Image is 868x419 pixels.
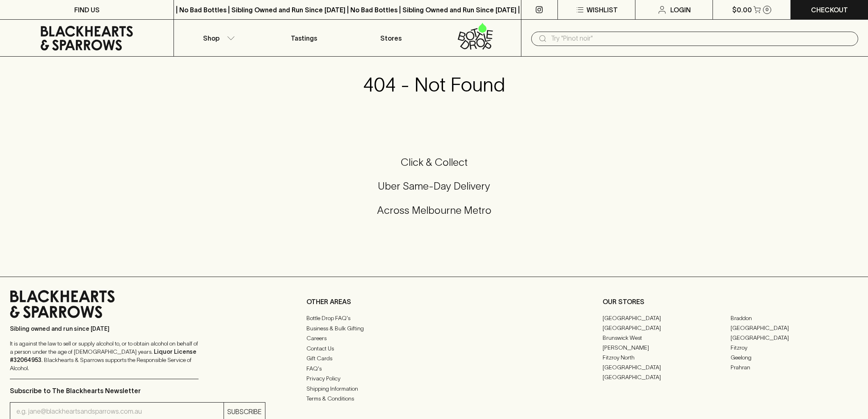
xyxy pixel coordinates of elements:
a: [GEOGRAPHIC_DATA] [603,362,730,372]
p: 0 [765,7,769,12]
p: Tastings [291,33,317,43]
a: Contact Us [306,343,562,353]
a: Tastings [261,20,347,56]
a: Prahran [731,362,858,372]
p: $0.00 [732,5,752,15]
p: OTHER AREAS [306,297,562,307]
a: Gift Cards [306,354,562,364]
h3: 404 - Not Found [363,73,505,96]
a: [GEOGRAPHIC_DATA] [603,313,730,323]
p: Shop [203,33,219,43]
a: [PERSON_NAME] [603,343,730,353]
a: Business & Bulk Gifting [306,323,562,333]
a: Geelong [731,353,858,362]
a: [GEOGRAPHIC_DATA] [603,372,730,382]
a: Fitzroy [731,343,858,353]
p: SUBSCRIBE [227,407,262,417]
a: Bottle Drop FAQ's [306,314,562,323]
input: e.g. jane@blackheartsandsparrows.com.au [16,405,224,418]
p: OUR STORES [603,297,858,307]
a: [GEOGRAPHIC_DATA] [731,333,858,343]
p: Subscribe to The Blackhearts Newsletter [10,386,265,396]
p: Stores [380,33,402,43]
a: Terms & Conditions [306,394,562,404]
a: [GEOGRAPHIC_DATA] [603,323,730,333]
a: Stores [347,20,434,56]
p: Checkout [811,5,848,15]
a: Braddon [731,313,858,323]
h5: Uber Same-Day Delivery [10,179,858,193]
a: Fitzroy North [603,353,730,362]
p: FIND US [74,5,100,15]
h5: Click & Collect [10,156,858,169]
div: Call to action block [10,123,858,260]
a: [GEOGRAPHIC_DATA] [731,323,858,333]
a: Shipping Information [306,384,562,394]
a: Privacy Policy [306,374,562,384]
input: Try "Pinot noir" [551,32,852,45]
p: Sibling owned and run since [DATE] [10,325,199,333]
h5: Across Melbourne Metro [10,204,858,217]
p: It is against the law to sell or supply alcohol to, or to obtain alcohol on behalf of a person un... [10,339,199,372]
p: Login [670,5,691,15]
a: FAQ's [306,364,562,373]
p: Wishlist [587,5,618,15]
button: Shop [174,20,260,56]
a: Careers [306,334,562,343]
a: Brunswick West [603,333,730,343]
